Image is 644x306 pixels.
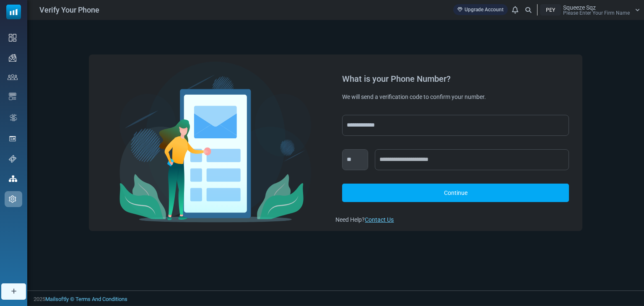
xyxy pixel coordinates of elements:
a: Mailsoftly © [45,296,74,302]
div: What is your Phone Number? [342,75,569,83]
img: dashboard-icon.svg [9,34,16,41]
a: Continue [342,184,569,202]
a: Terms And Conditions [75,296,127,302]
a: Contact Us [365,216,394,223]
img: email-templates-icon.svg [9,93,16,100]
img: landing_pages.svg [9,135,16,143]
span: Verify Your Phone [39,4,99,16]
footer: 2025 [27,290,644,306]
img: mailsoftly_icon_blue_white.svg [6,5,21,19]
a: Upgrade Account [453,4,508,15]
img: contacts-icon.svg [8,74,18,80]
div: PEY [540,4,561,16]
span: translation missing: en.layouts.footer.terms_and_conditions [75,296,127,302]
span: Squeeze Sqz [563,5,596,10]
div: Need Help? [335,215,575,224]
a: PEY Squeeze Sqz Please Enter Your Firm Name [540,4,640,16]
div: We will send a verification code to confirm your number. [342,93,569,101]
img: campaigns-icon.png [9,54,16,62]
img: settings-icon.svg [9,195,16,203]
span: Please Enter Your Firm Name [563,10,630,16]
img: support-icon.svg [9,155,16,163]
img: workflow.svg [9,113,18,122]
